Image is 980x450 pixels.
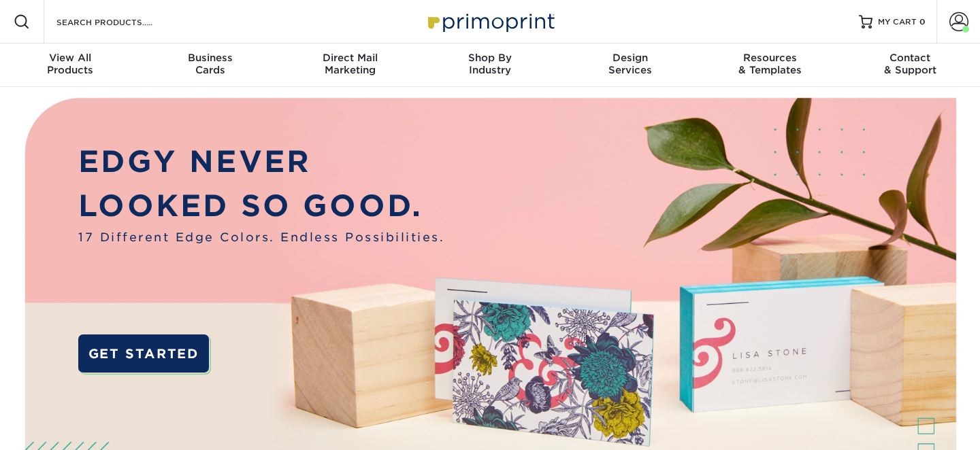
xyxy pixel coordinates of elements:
[700,52,840,76] div: & Templates
[140,52,280,76] div: Cards
[840,52,980,76] div: & Support
[140,52,280,64] span: Business
[700,44,840,87] a: Resources& Templates
[840,44,980,87] a: Contact& Support
[420,44,560,87] a: Shop ByIndustry
[422,7,558,36] img: Primoprint
[78,334,208,373] a: GET STARTED
[280,52,420,76] div: Marketing
[560,52,700,64] span: Design
[560,52,700,76] div: Services
[840,52,980,64] span: Contact
[878,16,917,28] span: MY CART
[78,228,444,246] span: 17 Different Edge Colors. Endless Possibilities.
[700,52,840,64] span: Resources
[919,17,926,27] span: 0
[280,52,420,64] span: Direct Mail
[78,140,444,184] p: EDGY NEVER
[78,184,444,228] p: LOOKED SO GOOD.
[280,44,420,87] a: Direct MailMarketing
[55,14,188,30] input: SEARCH PRODUCTS.....
[140,44,280,87] a: BusinessCards
[420,52,560,64] span: Shop By
[420,52,560,76] div: Industry
[560,44,700,87] a: DesignServices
